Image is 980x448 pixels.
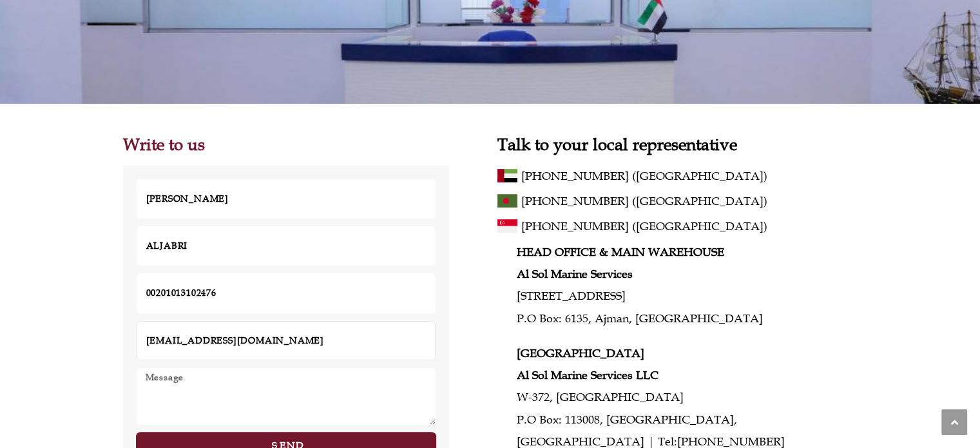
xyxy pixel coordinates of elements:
input: Company Name [136,226,437,266]
a: [PHONE_NUMBER] ([GEOGRAPHIC_DATA]) [521,166,857,186]
span: [PHONE_NUMBER] ([GEOGRAPHIC_DATA]) [521,166,767,186]
a: [PHONE_NUMBER] ([GEOGRAPHIC_DATA]) [521,191,857,211]
a: Scroll to the top of the page [941,409,967,435]
input: Only numbers and phone characters (#, -, *, etc) are accepted. [136,273,437,313]
strong: HEAD OFFICE & MAIN WAREHOUSE [517,245,724,259]
input: Email [136,320,437,361]
p: [STREET_ADDRESS] P.O Box: 6135, Ajman, [GEOGRAPHIC_DATA] [517,241,857,329]
h2: Talk to your local representative [497,136,857,153]
a: [PHONE_NUMBER] ([GEOGRAPHIC_DATA]) [521,216,857,237]
span: [PHONE_NUMBER] ([GEOGRAPHIC_DATA]) [521,191,767,211]
h2: Write to us [123,136,450,153]
input: Your Name [136,179,437,219]
strong: Al Sol Marine Services [517,267,633,281]
strong: Al Sol Marine Services LLC [517,368,658,382]
strong: [GEOGRAPHIC_DATA] [517,346,644,360]
span: [PHONE_NUMBER] ([GEOGRAPHIC_DATA]) [521,216,767,237]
